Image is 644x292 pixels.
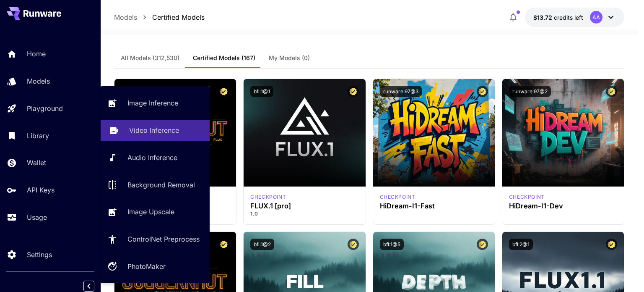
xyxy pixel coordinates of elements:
[380,193,415,201] div: HiDream Fast
[250,193,286,201] p: checkpoint
[380,193,415,201] p: checkpoint
[250,239,274,250] button: bfl:1@2
[127,261,166,271] p: PhotoMaker
[127,180,195,190] p: Background Removal
[101,93,210,113] a: Image Inference
[509,86,551,97] button: runware:97@2
[533,14,554,21] span: $13.72
[101,229,210,250] a: ControlNet Preprocess
[348,86,359,97] button: Certified Model – Vetted for best performance and includes a commercial license.
[509,193,545,201] div: HiDream Dev
[27,76,50,86] p: Models
[533,13,583,22] div: $13.72184
[27,212,47,222] p: Usage
[525,8,624,27] button: $13.72184
[27,49,46,59] p: Home
[590,11,602,24] div: AA
[606,239,617,250] button: Certified Model – Vetted for best performance and includes a commercial license.
[27,250,52,260] p: Settings
[250,210,358,218] p: 1.0
[127,153,177,163] p: Audio Inference
[27,131,49,141] p: Library
[101,174,210,195] a: Background Removal
[250,193,286,201] div: fluxpro
[114,12,205,22] nav: breadcrumb
[127,234,200,244] p: ControlNet Preprocess
[129,125,179,135] p: Video Inference
[101,120,210,141] a: Video Inference
[380,202,488,210] h3: HiDream-I1-Fast
[348,239,359,250] button: Certified Model – Vetted for best performance and includes a commercial license.
[250,86,273,97] button: bfl:1@1
[121,54,179,62] span: All Models (312,530)
[380,86,422,97] button: runware:97@3
[101,147,210,168] a: Audio Inference
[114,12,137,22] p: Models
[152,12,205,22] p: Certified Models
[193,54,255,62] span: Certified Models (167)
[27,103,63,113] p: Playground
[27,185,55,195] p: API Keys
[218,86,229,97] button: Certified Model – Vetted for best performance and includes a commercial license.
[121,86,179,97] button: rundiffusion:130@100
[380,239,404,250] button: bfl:1@5
[218,239,229,250] button: Certified Model – Vetted for best performance and includes a commercial license.
[101,202,210,222] a: Image Upscale
[554,14,583,21] span: credits left
[269,54,310,62] span: My Models (0)
[250,202,358,210] h3: FLUX.1 [pro]
[509,193,545,201] p: checkpoint
[509,239,533,250] button: bfl:2@1
[477,239,488,250] button: Certified Model – Vetted for best performance and includes a commercial license.
[83,281,94,292] button: Collapse sidebar
[101,256,210,277] a: PhotoMaker
[127,98,178,108] p: Image Inference
[606,86,617,97] button: Certified Model – Vetted for best performance and includes a commercial license.
[509,202,617,210] h3: HiDream-I1-Dev
[127,207,174,217] p: Image Upscale
[477,86,488,97] button: Certified Model – Vetted for best performance and includes a commercial license.
[27,158,46,168] p: Wallet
